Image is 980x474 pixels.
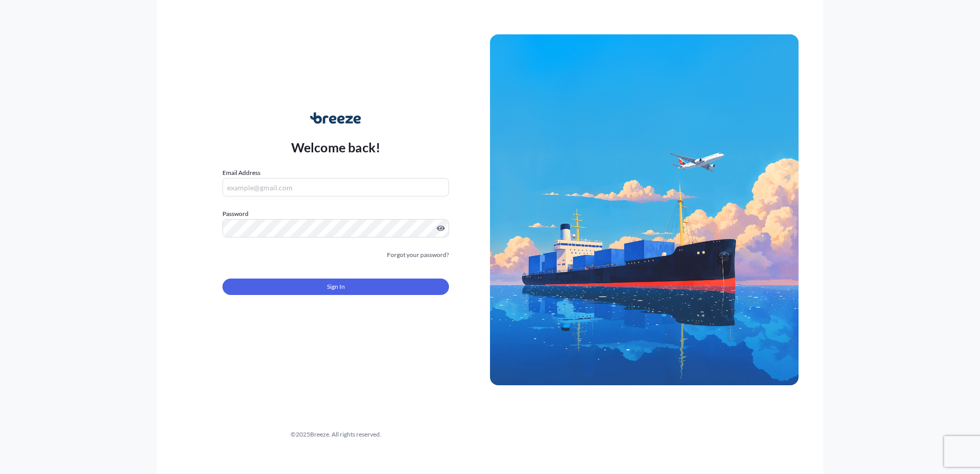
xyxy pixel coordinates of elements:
[291,139,381,155] p: Welcome back!
[222,279,449,295] button: Sign In
[387,250,449,260] a: Forgot your password?
[181,429,490,440] div: © 2025 Breeze. All rights reserved.
[222,178,449,196] input: example@gmail.com
[437,224,445,232] button: Show password
[327,282,345,292] span: Sign In
[222,209,449,219] label: Password
[222,168,260,178] label: Email Address
[490,34,799,385] img: Ship illustration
